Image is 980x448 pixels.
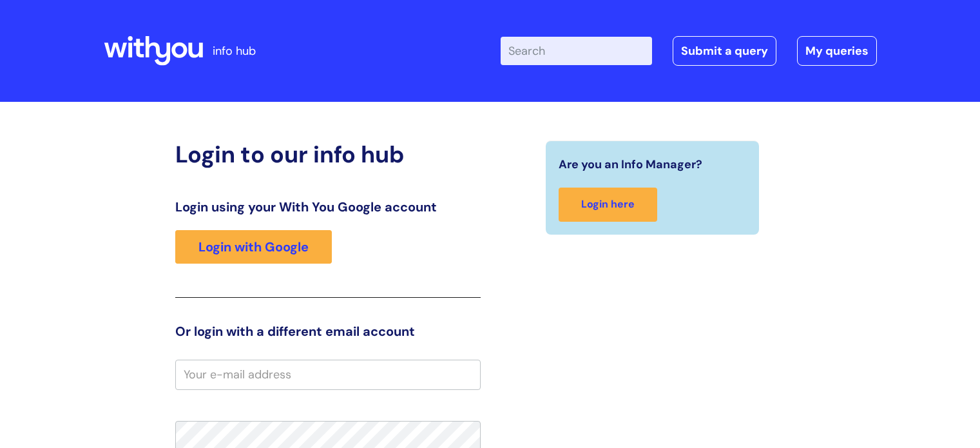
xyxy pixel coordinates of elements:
[559,188,657,222] a: Login here
[559,154,702,175] span: Are you an Info Manager?
[797,36,877,66] a: My queries
[673,36,776,66] a: Submit a query
[175,324,481,339] h3: Or login with a different email account
[175,230,332,264] a: Login with Google
[213,41,256,61] p: info hub
[175,360,481,389] input: Your e-mail address
[175,199,481,215] h3: Login using your With You Google account
[501,37,652,65] input: Search
[175,141,481,168] h2: Login to our info hub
